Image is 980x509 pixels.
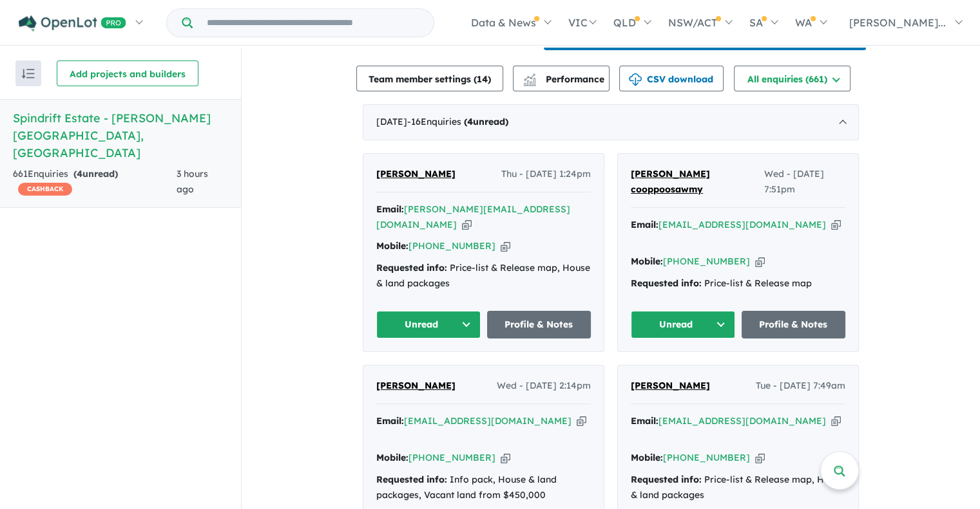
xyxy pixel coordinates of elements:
span: [PERSON_NAME] cooppoosawmy [631,168,710,195]
span: 3 hours ago [177,168,208,195]
a: [PERSON_NAME][EMAIL_ADDRESS][DOMAIN_NAME] [376,203,570,230]
button: Copy [577,414,586,428]
strong: Mobile: [376,452,408,463]
strong: Requested info: [631,277,702,289]
button: All enquiries (661) [734,66,850,91]
a: [EMAIL_ADDRESS][DOMAIN_NAME] [404,415,572,427]
span: 14 [477,73,488,85]
a: [PHONE_NUMBER] [408,240,495,252]
button: Copy [831,414,841,428]
a: [PERSON_NAME] [376,378,456,394]
span: [PERSON_NAME] [631,380,710,391]
button: Performance [513,66,610,91]
strong: Mobile: [376,240,408,252]
span: Wed - [DATE] 2:14pm [497,378,591,394]
button: Copy [501,239,510,253]
strong: Mobile: [631,255,663,267]
div: Price-list & Release map, House & land packages [631,472,845,503]
input: Try estate name, suburb, builder or developer [195,9,431,37]
img: line-chart.svg [524,73,535,80]
a: [PERSON_NAME] cooppoosawmy [631,167,764,198]
button: Unread [631,311,735,338]
span: Thu - [DATE] 1:24pm [501,167,591,182]
div: Info pack, House & land packages, Vacant land from $450,000 [376,472,591,503]
span: 4 [77,168,82,180]
button: CSV download [619,66,724,91]
a: [PHONE_NUMBER] [408,452,495,463]
strong: Email: [631,415,658,427]
span: [PERSON_NAME] [376,168,456,180]
button: Copy [831,218,841,232]
span: 4 [467,116,473,127]
span: [PERSON_NAME] [376,380,456,391]
strong: ( unread) [73,168,118,180]
div: [DATE] [363,104,859,140]
h5: Spindrift Estate - [PERSON_NAME][GEOGRAPHIC_DATA] , [GEOGRAPHIC_DATA] [13,109,228,162]
img: download icon [629,73,642,86]
div: Price-list & Release map [631,276,845,292]
button: Unread [376,311,481,338]
a: [PHONE_NUMBER] [663,452,750,463]
strong: Requested info: [376,262,447,273]
span: Tue - [DATE] 7:49am [756,378,845,394]
strong: Email: [631,219,658,230]
a: [PHONE_NUMBER] [663,255,750,267]
span: CASHBACK [18,183,72,196]
strong: Requested info: [376,474,447,485]
span: Performance [525,73,604,85]
a: [PERSON_NAME] [376,167,456,182]
a: [EMAIL_ADDRESS][DOMAIN_NAME] [658,219,826,230]
img: bar-chart.svg [523,78,536,86]
strong: Mobile: [631,452,663,463]
button: Team member settings (14) [356,66,503,91]
button: Add projects and builders [57,60,198,86]
button: Copy [462,218,472,232]
strong: Requested info: [631,474,702,485]
button: Copy [755,451,765,465]
a: [EMAIL_ADDRESS][DOMAIN_NAME] [658,415,826,427]
strong: Email: [376,203,404,215]
button: Copy [501,451,510,465]
span: Wed - [DATE] 7:51pm [764,167,845,198]
a: Profile & Notes [742,311,846,338]
button: Copy [755,255,765,268]
span: - 16 Enquir ies [407,116,508,127]
a: [PERSON_NAME] [631,378,710,394]
strong: ( unread) [464,116,508,127]
div: Price-list & Release map, House & land packages [376,261,591,292]
strong: Email: [376,415,404,427]
img: sort.svg [22,69,35,79]
img: Openlot PRO Logo White [19,15,126,32]
div: 661 Enquir ies [13,167,177,198]
a: Profile & Notes [487,311,591,338]
span: [PERSON_NAME]... [849,16,946,29]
